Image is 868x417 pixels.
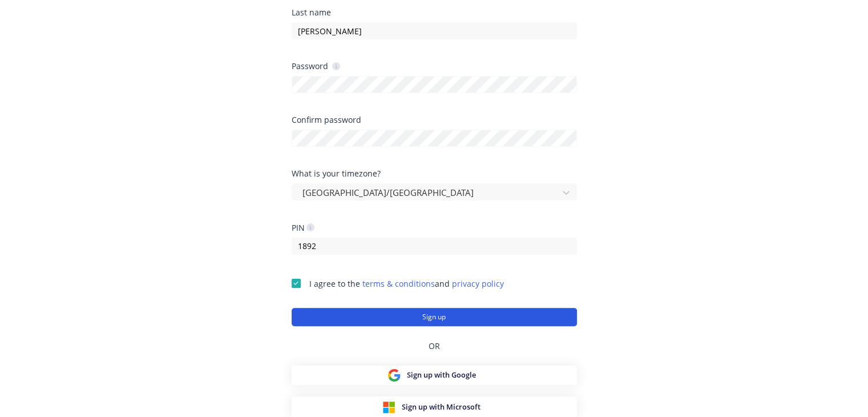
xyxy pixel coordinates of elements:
[292,9,577,17] div: Last name
[452,278,504,289] a: privacy policy
[292,222,314,233] div: PIN
[292,366,577,385] button: Sign up with Google
[402,402,481,412] span: Sign up with Microsoft
[292,326,577,366] div: OR
[309,278,504,289] span: I agree to the and
[407,370,476,380] span: Sign up with Google
[292,116,577,124] div: Confirm password
[292,308,577,326] button: Sign up
[292,170,577,178] div: What is your timezone?
[292,61,340,71] div: Password
[362,278,435,289] a: terms & conditions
